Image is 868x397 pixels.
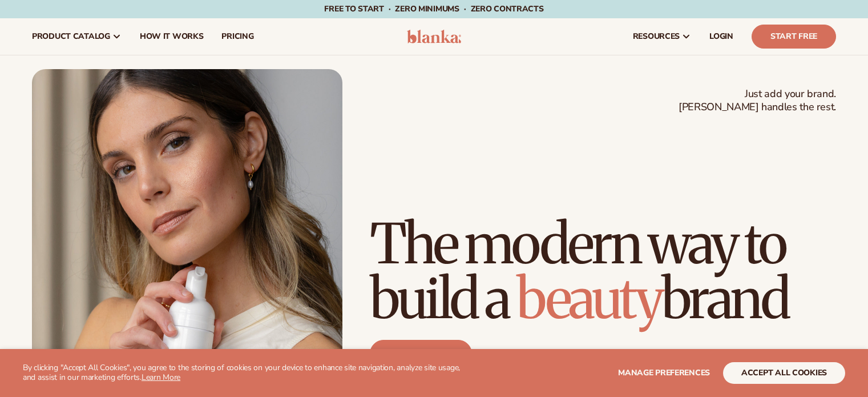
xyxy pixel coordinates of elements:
[370,340,472,367] a: Start free
[700,18,742,55] a: LOGIN
[23,18,131,55] a: product catalog
[407,30,461,43] img: logo
[32,32,110,41] span: product catalog
[618,362,710,384] button: Manage preferences
[23,363,473,383] p: By clicking "Accept All Cookies", you agree to the storing of cookies on your device to enhance s...
[633,32,680,41] span: resources
[618,367,710,378] span: Manage preferences
[324,3,543,14] span: Free to start · ZERO minimums · ZERO contracts
[142,372,180,383] a: Learn More
[624,18,700,55] a: resources
[212,18,263,55] a: pricing
[723,362,845,384] button: accept all cookies
[709,32,733,41] span: LOGIN
[140,32,204,41] span: How It Works
[221,32,253,41] span: pricing
[370,216,836,326] h1: The modern way to build a brand
[516,264,661,333] span: beauty
[679,87,836,114] span: Just add your brand. [PERSON_NAME] handles the rest.
[131,18,213,55] a: How It Works
[752,25,836,49] a: Start Free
